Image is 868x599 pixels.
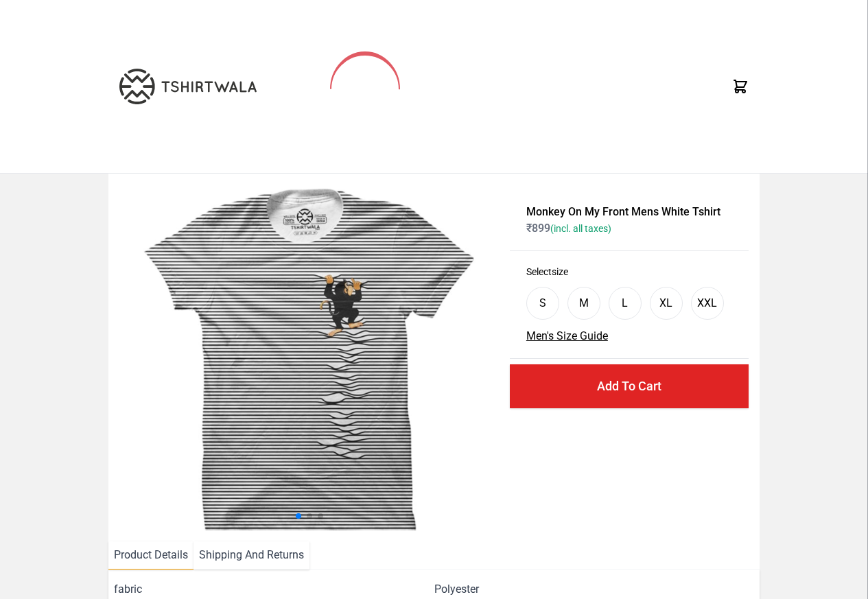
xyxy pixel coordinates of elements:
img: TW-LOGO-400-104.png [119,69,257,104]
div: XL [659,295,672,312]
div: L [622,295,628,312]
button: Men's Size Guide [526,328,608,344]
li: Shipping And Returns [193,541,309,569]
div: S [539,295,546,312]
button: Add To Cart [510,364,749,408]
span: Polyester [434,581,479,598]
span: ₹ 899 [526,222,611,235]
img: monkey-climbing.jpg [119,185,499,530]
h1: Monkey On My Front Mens White Tshirt [526,204,732,220]
h3: Select size [526,265,732,279]
li: Product Details [108,541,193,569]
div: XXL [697,295,717,312]
div: M [579,295,589,312]
span: fabric [114,581,434,598]
span: (incl. all taxes) [550,223,611,234]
